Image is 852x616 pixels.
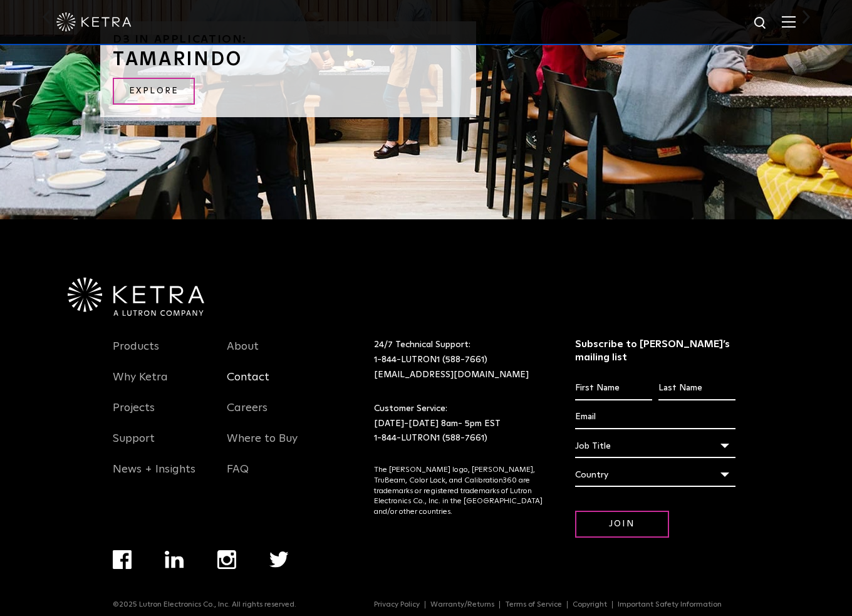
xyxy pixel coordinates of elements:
[374,434,487,442] a: 1-844-LUTRON1 (588-7661)
[227,401,268,430] a: Careers
[113,78,195,105] a: Explore
[227,432,298,461] a: Where to Buy
[613,601,727,608] a: Important Safety Information
[575,463,736,487] div: Country
[113,370,168,399] a: Why Ketra
[575,377,652,400] input: First Name
[227,462,249,491] a: FAQ
[227,340,259,368] a: About
[113,550,321,600] div: Navigation Menu
[227,370,269,399] a: Contact
[56,13,132,31] img: ketra-logo-2019-white
[227,338,322,491] div: Navigation Menu
[113,600,296,609] p: ©2025 Lutron Electronics Co., Inc. All rights reserved.
[374,465,544,518] p: The [PERSON_NAME] logo, [PERSON_NAME], TruBeam, Color Lock, and Calibration360 are trademarks or ...
[113,340,159,368] a: Products
[369,601,425,608] a: Privacy Policy
[374,402,544,446] p: Customer Service: [DATE]-[DATE] 8am- 5pm EST
[575,434,736,458] div: Job Title
[68,278,204,316] img: Ketra-aLutronCo_White_RGB
[753,16,769,31] img: search icon
[500,601,568,608] a: Terms of Service
[113,401,155,430] a: Projects
[374,600,739,609] div: Navigation Menu
[113,550,132,569] img: facebook
[374,338,544,382] p: 24/7 Technical Support:
[113,50,464,69] h3: Tamarindo
[113,338,208,491] div: Navigation Menu
[113,432,155,461] a: Support
[374,355,487,364] a: 1-844-LUTRON1 (588-7661)
[575,511,669,538] input: Join
[575,338,736,364] h3: Subscribe to [PERSON_NAME]’s mailing list
[575,405,736,429] input: Email
[374,370,529,379] a: [EMAIL_ADDRESS][DOMAIN_NAME]
[425,601,500,608] a: Warranty/Returns
[113,462,195,491] a: News + Insights
[217,550,236,569] img: instagram
[165,551,184,568] img: linkedin
[568,601,613,608] a: Copyright
[782,16,796,28] img: Hamburger%20Nav.svg
[269,551,289,568] img: twitter
[658,377,735,400] input: Last Name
